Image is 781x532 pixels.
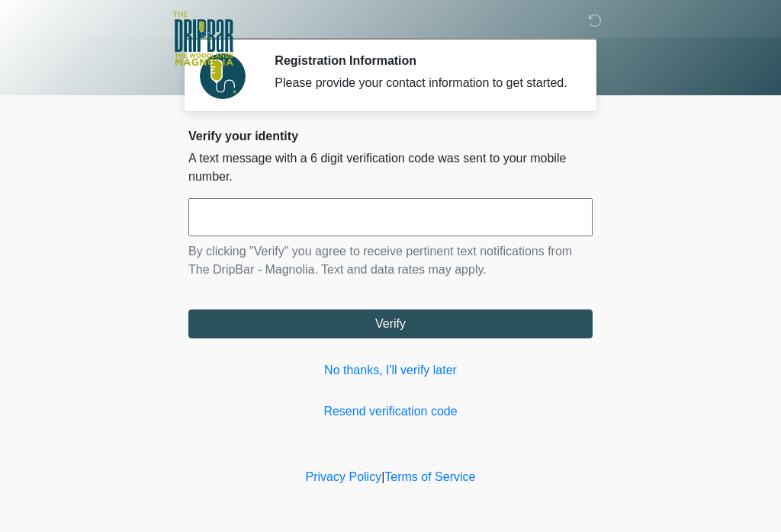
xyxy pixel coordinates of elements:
[275,74,570,92] div: Please provide your contact information to get started.
[381,470,384,483] a: |
[384,470,475,483] a: Terms of Service
[188,402,593,421] a: Resend verification code
[306,470,382,483] a: Privacy Policy
[188,361,593,380] a: No thanks, I'll verify later
[188,129,593,143] h2: Verify your identity
[188,309,593,338] button: Verify
[173,11,233,67] img: The DripBar - Magnolia Logo
[188,149,593,186] p: A text message with a 6 digit verification code was sent to your mobile number.
[188,242,593,279] p: By clicking "Verify" you agree to receive pertinent text notifications from The DripBar - Magnoli...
